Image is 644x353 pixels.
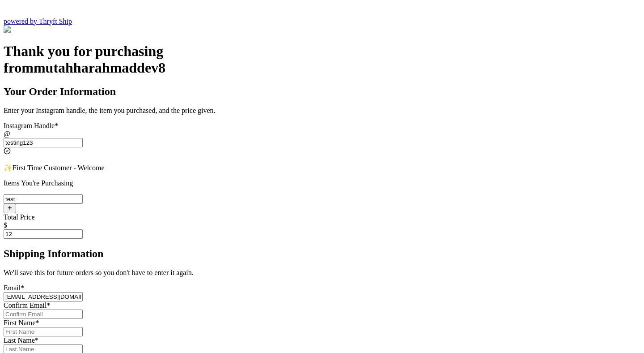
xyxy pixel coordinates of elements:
label: Confirm Email [4,301,50,309]
label: Total Price [4,213,35,221]
input: Email [4,292,83,301]
label: Instagram Handle [4,122,58,129]
label: Email [4,284,24,292]
p: Enter your Instagram handle, the item you purchased, and the price given. [4,107,640,115]
img: Customer Form Background [4,26,93,34]
div: $ [4,221,640,229]
span: ✨ [4,164,13,172]
a: powered by Thryft Ship [4,17,72,25]
input: ex.funky hat [4,194,83,204]
h1: Thank you for purchasing from [4,43,640,76]
div: @ [4,130,640,138]
label: First Name [4,319,39,327]
p: We'll save this for future orders so you don't have to enter it again. [4,269,640,277]
label: Last Name [4,336,38,344]
span: mutahharahmaddev8 [34,60,165,76]
h2: Shipping Information [4,248,640,260]
input: First Name [4,327,83,336]
p: Items You're Purchasing [4,179,640,187]
h2: Your Order Information [4,86,640,98]
span: First Time Customer - Welcome [13,164,105,172]
input: Enter Mutually Agreed Payment [4,229,83,239]
input: Confirm Email [4,310,83,319]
